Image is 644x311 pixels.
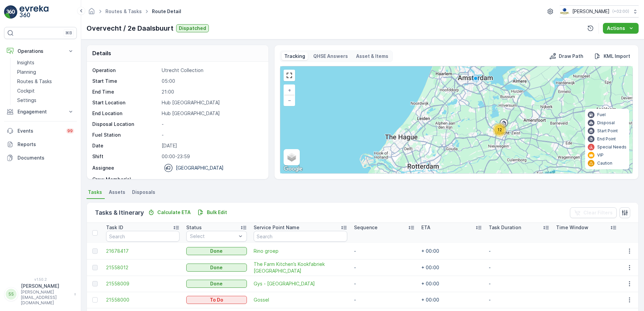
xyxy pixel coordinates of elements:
[14,67,77,77] a: Planning
[313,53,348,60] p: QHSE Answers
[162,176,261,183] p: -
[418,259,485,276] td: + 00:00
[560,8,570,15] img: basis-logo_rgb2x.png
[351,259,418,276] td: -
[67,128,73,134] p: 99
[92,110,159,117] p: End Location
[572,8,610,15] p: [PERSON_NAME]
[591,52,633,60] button: KML Import
[597,144,626,150] p: Special Needs
[597,161,612,166] p: Caution
[106,248,180,254] a: 21678417
[284,70,294,80] a: View Fullscreen
[210,264,223,271] p: Done
[556,224,588,231] p: Time Window
[210,280,223,287] p: Done
[92,165,114,171] p: Assignee
[162,67,261,74] p: Utrecht Collection
[186,247,247,255] button: Done
[95,208,144,217] p: Tasks & Itinerary
[162,99,261,106] p: Hub [GEOGRAPHIC_DATA]
[92,121,159,128] p: Disposal Location
[284,95,294,105] a: Zoom Out
[497,127,502,132] span: 12
[282,165,304,173] img: Google
[17,78,52,85] p: Routes & Tasks
[207,209,227,216] p: Bulk Edit
[162,110,261,117] p: Hub [GEOGRAPHIC_DATA]
[179,25,206,32] p: Dispatched
[92,265,98,270] div: Toggle Row Selected
[254,224,299,231] p: Service Point Name
[88,10,95,16] a: Homepage
[351,292,418,308] td: -
[106,231,180,242] input: Search
[106,264,180,271] a: 21558012
[356,53,388,60] p: Asset & Items
[14,77,77,86] a: Routes & Tasks
[106,280,180,287] span: 21558009
[92,89,159,95] p: End Time
[157,209,191,216] p: Calculate ETA
[418,292,485,308] td: + 00:00
[4,283,77,306] button: SS[PERSON_NAME][PERSON_NAME][EMAIL_ADDRESS][DOMAIN_NAME]
[65,30,72,36] p: ⌘B
[282,165,304,173] a: Open this area in Google Maps (opens a new window)
[176,165,224,171] p: [GEOGRAPHIC_DATA]
[186,264,247,272] button: Done
[162,78,261,84] p: 05:00
[162,142,261,149] p: [DATE]
[92,132,159,138] p: Fuel Station
[284,53,305,60] p: Tracking
[4,138,77,151] a: Reports
[92,99,159,106] p: Start Location
[4,105,77,118] button: Engagement
[88,189,102,196] span: Tasks
[583,209,613,216] p: Clear Filters
[597,152,604,158] p: VIP
[485,259,553,276] td: -
[162,121,261,128] p: -
[418,243,485,259] td: + 00:00
[485,292,553,308] td: -
[288,97,291,103] span: −
[603,23,639,34] button: Actions
[14,86,77,96] a: Cockpit
[485,243,553,259] td: -
[6,289,17,300] div: SS
[597,120,615,126] p: Disposal
[288,87,291,93] span: +
[92,176,159,183] p: Crew Member(s)
[14,58,77,67] a: Insights
[597,128,618,134] p: Start Point
[17,59,34,66] p: Insights
[284,85,294,95] a: Zoom In
[489,224,521,231] p: Task Duration
[87,23,173,33] p: Overvecht / 2e Daalsbuurt
[210,248,223,254] p: Done
[92,49,111,57] p: Details
[570,207,617,218] button: Clear Filters
[254,297,347,303] a: Gossel
[418,276,485,292] td: + 00:00
[421,224,430,231] p: ETA
[597,112,606,117] p: Fuel
[105,8,142,14] a: Routes & Tasks
[280,66,633,173] div: 0
[354,224,378,231] p: Sequence
[485,276,553,292] td: -
[190,233,236,240] p: Select
[18,48,63,55] p: Operations
[106,224,123,231] p: Task ID
[493,123,506,137] div: 12
[20,5,49,19] img: logo_light-DOdMpM7g.png
[92,281,98,286] div: Toggle Row Selected
[162,132,261,138] p: -
[92,297,98,303] div: Toggle Row Selected
[18,108,63,115] p: Engagement
[162,89,261,95] p: 21:00
[254,280,347,287] a: Gys - Amsterdamse straatweg
[254,248,347,254] a: Rino groep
